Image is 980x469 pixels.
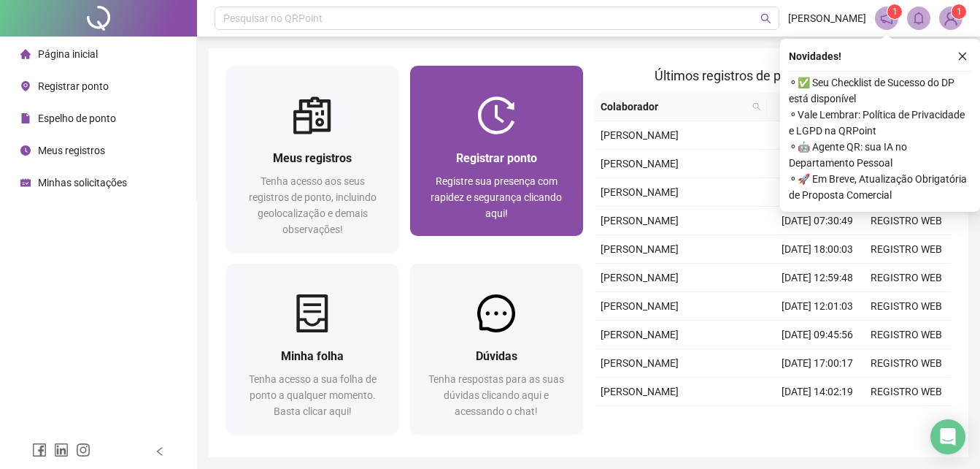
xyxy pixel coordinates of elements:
[912,12,925,25] span: bell
[428,373,564,417] span: Tenha respostas para as suas dúvidas clicando aqui e acessando o chat!
[20,145,31,156] span: clock-circle
[273,151,352,165] span: Meus registros
[32,443,47,457] span: facebook
[655,68,890,83] span: Últimos registros de ponto sincronizados
[773,207,862,235] td: [DATE] 07:30:49
[789,107,971,139] span: ⚬ Vale Lembrar: Política de Privacidade e LGPD na QRPoint
[789,139,971,171] span: ⚬ 🤖 Agente QR: sua IA no Departamento Pessoal
[431,175,562,219] span: Registre sua presença com rapidez e segurança clicando aqui!
[38,80,109,92] span: Registrar ponto
[862,235,951,264] td: REGISTRO WEB
[773,178,862,207] td: [DATE] 12:14:08
[20,49,31,59] span: home
[76,443,90,457] span: instagram
[767,93,853,121] th: Data/Hora
[20,81,31,91] span: environment
[54,443,69,457] span: linkedin
[38,113,116,124] span: Espelho de ponto
[601,99,747,115] span: Colaborador
[752,102,761,111] span: search
[155,446,165,457] span: left
[773,121,862,150] td: [DATE] 18:00:11
[788,10,866,26] span: [PERSON_NAME]
[957,7,962,17] span: 1
[601,158,679,169] span: [PERSON_NAME]
[773,150,862,178] td: [DATE] 13:14:23
[887,4,902,19] sup: 1
[773,264,862,292] td: [DATE] 12:59:48
[773,378,862,406] td: [DATE] 14:02:19
[456,151,537,165] span: Registrar ponto
[601,357,679,369] span: [PERSON_NAME]
[789,171,971,203] span: ⚬ 🚀 Em Breve, Atualização Obrigatória de Proposta Comercial
[862,321,951,349] td: REGISTRO WEB
[773,406,862,435] td: [DATE] 13:02:54
[952,4,966,19] sup: Atualize o seu contato no menu Meus Dados
[601,300,679,312] span: [PERSON_NAME]
[601,215,679,226] span: [PERSON_NAME]
[862,349,951,378] td: REGISTRO WEB
[410,66,582,236] a: Registrar pontoRegistre sua presença com rapidez e segurança clicando aqui!
[892,7,898,17] span: 1
[862,292,951,321] td: REGISTRO WEB
[249,373,377,417] span: Tenha acesso a sua folha de ponto a qualquer momento. Basta clicar aqui!
[789,75,971,107] span: ⚬ ✅ Seu Checklist de Sucesso do DP está disponível
[880,12,893,25] span: notification
[20,178,31,188] span: schedule
[38,177,127,188] span: Minhas solicitações
[789,48,841,64] span: Novidades !
[773,235,862,264] td: [DATE] 18:00:03
[957,51,968,61] span: close
[862,378,951,406] td: REGISTRO WEB
[601,329,679,340] span: [PERSON_NAME]
[773,292,862,321] td: [DATE] 12:01:03
[601,129,679,141] span: [PERSON_NAME]
[249,175,377,235] span: Tenha acesso aos seus registros de ponto, incluindo geolocalização e demais observações!
[760,13,771,24] span: search
[940,7,962,29] img: 90196
[773,99,836,115] span: Data/Hora
[601,272,679,283] span: [PERSON_NAME]
[862,406,951,435] td: REGISTRO WEB
[773,349,862,378] td: [DATE] 17:00:17
[281,349,344,363] span: Minha folha
[20,113,31,123] span: file
[476,349,517,363] span: Dúvidas
[601,186,679,198] span: [PERSON_NAME]
[601,243,679,255] span: [PERSON_NAME]
[226,66,398,252] a: Meus registrosTenha acesso aos seus registros de ponto, incluindo geolocalização e demais observa...
[749,96,764,118] span: search
[410,264,582,434] a: DúvidasTenha respostas para as suas dúvidas clicando aqui e acessando o chat!
[226,264,398,434] a: Minha folhaTenha acesso a sua folha de ponto a qualquer momento. Basta clicar aqui!
[773,321,862,349] td: [DATE] 09:45:56
[601,386,679,397] span: [PERSON_NAME]
[38,48,98,60] span: Página inicial
[38,145,105,156] span: Meus registros
[862,207,951,235] td: REGISTRO WEB
[862,264,951,292] td: REGISTRO WEB
[930,419,965,454] div: Open Intercom Messenger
